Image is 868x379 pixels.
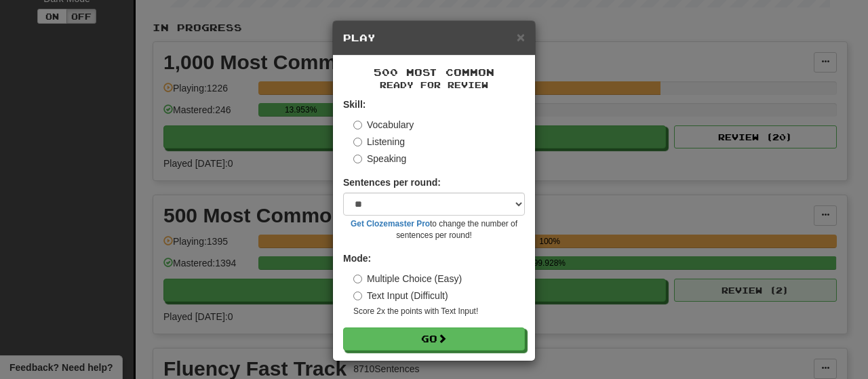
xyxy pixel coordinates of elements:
span: 500 Most Common [374,66,494,78]
input: Text Input (Difficult) [353,292,362,300]
h5: Play [343,31,525,45]
a: Get Clozemaster Pro [351,219,430,228]
small: to change the number of sentences per round! [343,218,525,241]
label: Speaking [353,152,406,165]
span: × [517,29,525,45]
small: Score 2x the points with Text Input ! [353,306,525,317]
label: Listening [353,135,405,148]
input: Listening [353,138,362,146]
input: Speaking [353,155,362,163]
label: Vocabulary [353,118,414,132]
input: Vocabulary [353,121,362,129]
input: Multiple Choice (Easy) [353,275,362,283]
button: Go [343,327,525,351]
strong: Mode: [343,253,371,264]
strong: Skill: [343,99,366,110]
label: Text Input (Difficult) [353,289,448,302]
button: Close [517,30,525,44]
small: Ready for Review [343,79,525,91]
label: Sentences per round: [343,176,441,189]
label: Multiple Choice (Easy) [353,272,462,285]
